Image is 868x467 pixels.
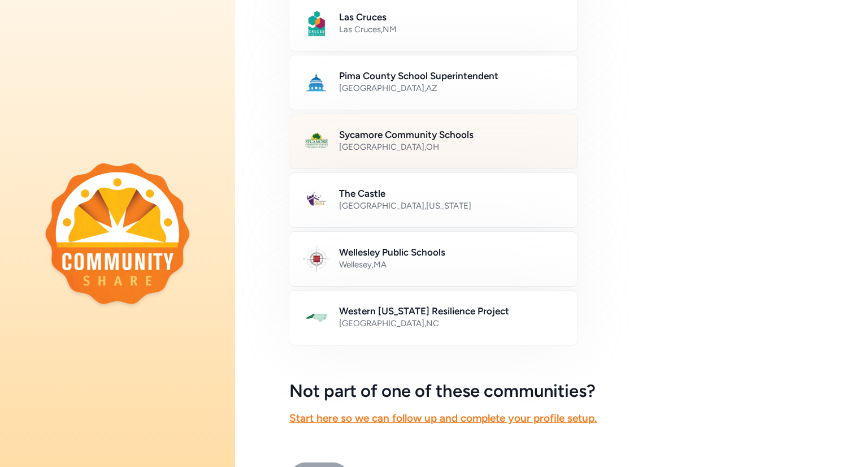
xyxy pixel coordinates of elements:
h2: Wellesley Public Schools [339,245,564,259]
div: Las Cruces , NM [339,24,564,35]
img: Logo [303,69,330,96]
img: Logo [303,10,330,37]
h2: Las Cruces [339,10,564,24]
h5: Not part of one of these communities? [289,381,814,401]
div: Wellesey , MA [339,259,564,270]
h2: Sycamore Community Schools [339,128,564,141]
div: [GEOGRAPHIC_DATA] , AZ [339,83,564,94]
div: [GEOGRAPHIC_DATA] , [US_STATE] [339,200,564,211]
h2: Pima County School Superintendent [339,69,564,83]
img: Logo [303,187,330,214]
img: logo [45,163,190,304]
div: [GEOGRAPHIC_DATA] , OH [339,141,564,153]
h2: Western [US_STATE] Resilience Project [339,304,564,318]
img: Logo [303,304,330,331]
a: Start here so we can follow up and complete your profile setup. [289,412,597,425]
img: Logo [303,128,330,155]
img: Logo [303,245,330,273]
div: [GEOGRAPHIC_DATA] , NC [339,318,564,329]
h2: The Castle [339,187,564,200]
